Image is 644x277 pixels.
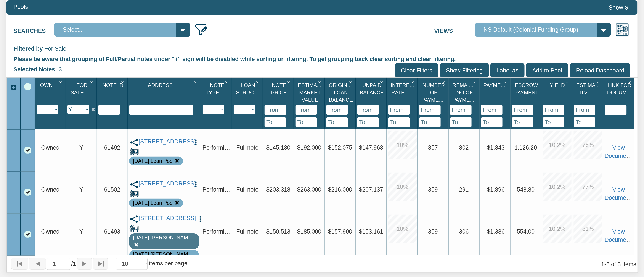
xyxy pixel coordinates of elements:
[104,186,120,193] span: 61502
[419,117,441,127] input: To
[543,79,572,127] div: Sort None
[326,79,355,105] div: Original Loan Balance Sort None
[197,216,204,223] img: cell-menu.png
[576,82,605,95] span: Estimated Itv
[192,180,199,188] button: Press to open the note menu
[485,186,505,193] span: -$1,896
[328,228,352,235] span: $157,900
[395,63,438,77] input: Clear Filters
[388,173,417,201] div: 10.0
[79,186,83,193] span: Y
[296,105,317,115] input: From
[296,79,324,105] div: Estimated Market Value Sort None
[388,117,410,127] input: To
[359,186,383,193] span: $207,137
[203,79,232,114] div: Sort None
[481,79,510,127] div: Sort None
[419,79,448,105] div: Number Of Payments Sort None
[24,189,31,195] div: Row 2, Row Selection Checkbox
[88,78,96,85] div: Column Menu
[428,228,438,235] span: 359
[11,258,28,270] button: Page to first
[604,261,606,267] abbr: through
[130,224,138,233] img: for_sale.png
[297,186,321,193] span: $263,000
[139,180,190,187] a: 2701 Huckleberry, Pasadena, TX, 77502
[388,79,417,127] div: Sort None
[77,258,92,270] button: Page forward
[133,199,174,207] div: Note is contained in the pool 9-25-25 Loan Pool
[564,78,572,85] div: Column Menu
[266,186,291,193] span: $203,318
[440,78,448,85] div: Column Menu
[502,78,510,85] div: Column Menu
[285,78,293,85] div: Column Menu
[223,78,231,85] div: Column Menu
[129,79,201,105] div: Address Sort None
[236,186,259,193] span: Full note
[130,189,138,198] img: for_sale.png
[298,82,327,103] span: Estimated Market Value
[422,82,449,103] span: Number Of Payments
[129,79,201,115] div: Sort None
[595,78,603,85] div: Column Menu
[388,79,417,105] div: Interest Rate Sort None
[605,79,634,105] div: Link For Documents Sort None
[450,117,472,127] input: To
[574,131,602,159] div: 76.0
[14,53,631,63] div: Please be aware that grouping of Full/Partial notes under "+" sign will be disabled while sorting...
[104,228,120,235] span: 61493
[14,23,54,35] label: Searches
[388,131,417,159] div: 10.0
[543,79,572,105] div: Yield Sort None
[574,79,603,105] div: Estimated Itv Sort None
[234,79,263,114] div: Sort None
[428,186,438,193] span: 359
[202,186,231,193] span: Performing
[271,82,287,95] span: Note Price
[139,138,190,145] a: 2409 Morningside, Pasadena, TX, 77506
[41,228,59,235] span: Owned
[329,82,353,103] span: Original Loan Balance
[605,186,634,201] a: View Documents
[574,215,602,243] div: 81.0
[357,79,386,105] div: Unpaid Balance Sort None
[388,105,410,115] input: From
[203,79,232,105] div: Note Type Sort None
[485,144,505,151] span: -$1,343
[605,228,634,243] a: View Documents
[24,231,31,238] div: Row 3, Row Selection Checkbox
[206,82,224,95] span: Note Type
[485,228,505,235] span: -$1,386
[98,79,127,105] div: Note Id Sort None
[192,138,199,146] button: Press to open the note menu
[29,258,46,270] button: Page back
[512,79,541,105] div: Escrow Payment Sort None
[615,23,629,37] img: views.png
[512,79,541,127] div: Sort None
[41,186,59,193] span: Owned
[297,228,321,235] span: $185,000
[7,83,20,92] div: Expand All
[98,79,127,115] div: Sort None
[347,78,355,85] div: Column Menu
[71,260,76,268] span: 1
[512,105,533,115] input: From
[517,186,535,193] span: 548.80
[517,228,535,235] span: 554.00
[357,105,379,115] input: From
[450,79,479,127] div: Sort None
[130,147,138,156] img: for_sale.png
[326,79,355,127] div: Sort None
[326,105,348,115] input: From
[543,105,564,115] input: From
[266,144,291,151] span: $145,130
[14,63,65,76] div: Selected Notes: 3
[47,258,70,270] input: Selected page
[266,228,291,235] span: $150,513
[133,234,196,241] div: Note labeled as 8-21-25 Mixon 001 T1
[357,117,379,127] input: To
[483,82,519,88] span: Payment(P&I)
[419,79,448,127] div: Sort None
[265,79,294,105] div: Note Price Sort None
